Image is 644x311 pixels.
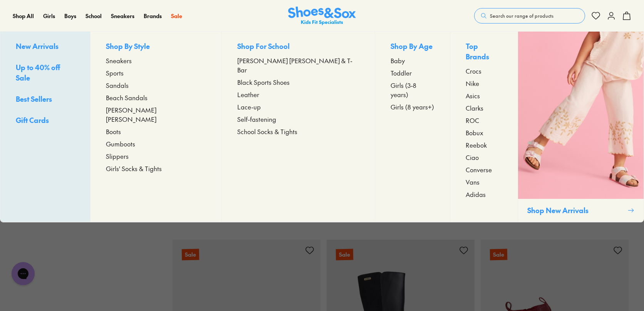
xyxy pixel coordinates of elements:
[391,68,412,77] span: Toddler
[466,116,502,125] a: ROC
[237,77,290,87] span: Black Sports Shoes
[106,81,206,90] a: Sandals
[16,41,59,51] span: New Arrivals
[466,103,483,113] span: Clarks
[391,68,434,77] a: Toddler
[466,91,480,100] span: Asics
[466,140,502,150] a: Reebok
[466,41,502,63] p: Top Brands
[8,259,39,288] iframe: Gorgias live chat messenger
[106,139,135,148] span: Gumboots
[106,56,206,65] a: Sneakers
[466,66,502,76] a: Crocs
[391,102,434,111] a: Girls (8 years+)
[106,68,206,77] a: Sports
[466,153,502,162] a: Ciao
[391,102,434,111] span: Girls (8 years+)
[466,190,502,199] a: Adidas
[13,12,34,20] a: Shop All
[106,151,206,161] a: Slippers
[527,205,624,215] p: Shop New Arrivals
[106,127,121,136] span: Boots
[466,177,502,187] a: Vans
[466,165,502,174] a: Converse
[16,62,60,82] span: Up to 40% off Sale
[237,77,359,87] a: Black Sports Shoes
[466,128,483,137] span: Bobux
[336,249,353,260] p: Sale
[490,249,507,260] p: Sale
[237,127,297,136] span: School Socks & Tights
[237,127,359,136] a: School Socks & Tights
[106,139,206,148] a: Gumboots
[16,115,49,125] span: Gift Cards
[391,56,405,65] span: Baby
[171,12,182,20] a: Sale
[518,32,644,222] a: Shop New Arrivals
[111,12,134,20] a: Sneakers
[237,90,259,99] span: Leather
[466,177,480,187] span: Vans
[106,93,206,102] a: Beach Sandals
[466,116,479,125] span: ROC
[466,79,479,88] span: Nike
[64,12,76,20] a: Boys
[16,62,75,84] a: Up to 40% off Sale
[466,103,502,113] a: Clarks
[466,66,481,76] span: Crocs
[43,12,55,20] a: Girls
[106,105,206,124] a: [PERSON_NAME] [PERSON_NAME]
[490,12,553,19] span: Search our range of products
[237,56,359,74] a: [PERSON_NAME] [PERSON_NAME] & T-Bar
[144,12,162,20] a: Brands
[237,90,359,99] a: Leather
[106,68,124,77] span: Sports
[16,94,75,106] a: Best Sellers
[466,91,502,100] a: Asics
[237,102,261,111] span: Lace-up
[466,140,487,150] span: Reebok
[106,164,206,173] a: Girls' Socks & Tights
[237,102,359,111] a: Lace-up
[16,115,75,127] a: Gift Cards
[466,165,492,174] span: Converse
[237,41,359,53] p: Shop For School
[391,41,434,53] p: Shop By Age
[466,153,479,162] span: Ciao
[106,164,162,173] span: Girls' Socks & Tights
[106,81,129,90] span: Sandals
[86,12,102,20] a: School
[466,190,486,199] span: Adidas
[237,114,276,124] span: Self-fastening
[106,56,132,65] span: Sneakers
[182,249,199,260] p: Sale
[391,56,434,65] a: Baby
[466,79,502,88] a: Nike
[288,7,356,25] img: SNS_Logo_Responsive.svg
[106,93,148,102] span: Beach Sandals
[288,7,356,25] a: Shoes & Sox
[474,8,585,24] button: Search our range of products
[237,114,359,124] a: Self-fastening
[391,81,434,99] a: Girls (3-8 years)
[16,94,52,104] span: Best Sellers
[106,41,206,53] p: Shop By Style
[466,128,502,137] a: Bobux
[106,151,129,161] span: Slippers
[16,41,75,53] a: New Arrivals
[106,127,206,136] a: Boots
[518,32,644,199] img: SNS_WEBASSETS_CollectionHero_Shop_Girls_1280x1600_1.png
